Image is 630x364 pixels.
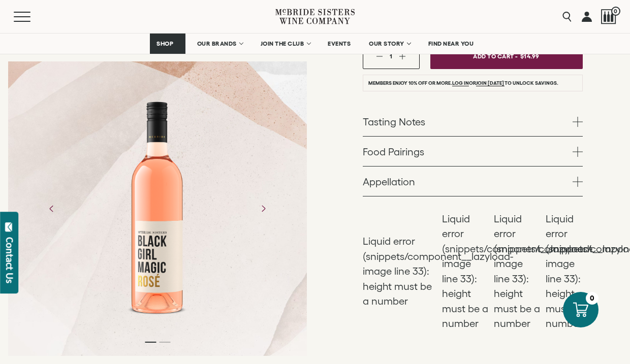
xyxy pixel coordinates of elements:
[390,53,392,59] span: 1
[191,34,249,54] a: OUR BRANDS
[611,7,620,16] span: 0
[363,167,583,196] a: Appellation
[428,40,474,47] span: FIND NEAR YOU
[261,40,304,47] span: JOIN THE CLUB
[14,12,50,22] button: Mobile Menu Trigger
[369,40,404,47] span: OUR STORY
[442,212,489,332] li: Liquid error (snippets/component__lazyload-image line 33): height must be a number
[476,80,504,86] a: join [DATE]
[150,34,185,54] a: SHOP
[473,49,518,63] span: Add To Cart -
[156,40,174,47] span: SHOP
[5,237,15,283] div: Contact Us
[250,195,276,222] button: Next
[494,212,541,332] li: Liquid error (snippets/component__lazyload-image line 33): height must be a number
[586,292,598,305] div: 0
[546,212,592,332] li: Liquid error (snippets/component__lazyload-image line 33): height must be a number
[363,234,437,309] li: Liquid error (snippets/component__lazyload-image line 33): height must be a number
[159,342,170,343] li: Page dot 2
[422,34,481,54] a: FIND NEAR YOU
[254,34,317,54] a: JOIN THE CLUB
[145,342,156,343] li: Page dot 1
[39,195,65,222] button: Previous
[363,75,583,91] li: Members enjoy 10% off or more. or to unlock savings.
[363,107,583,136] a: Tasting Notes
[430,44,583,69] button: Add To Cart - $14.99
[452,80,469,86] a: Log in
[520,49,540,63] span: $14.99
[363,137,583,166] a: Food Pairings
[328,40,351,47] span: EVENTS
[321,34,357,54] a: EVENTS
[362,34,417,54] a: OUR STORY
[197,40,237,47] span: OUR BRANDS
